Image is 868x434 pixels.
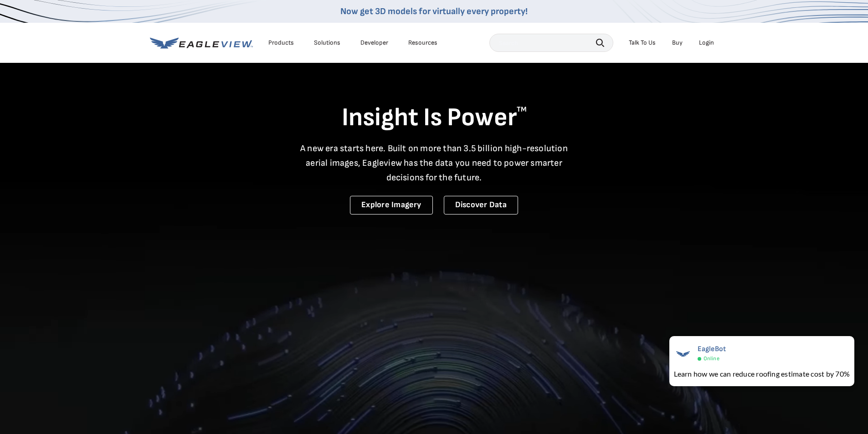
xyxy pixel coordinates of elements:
[295,141,574,185] p: A new era starts here. Built on more than 3.5 billion high-resolution aerial images, Eagleview ha...
[698,345,726,353] span: EagleBot
[674,368,850,379] div: Learn how we can reduce roofing estimate cost by 70%
[444,196,518,214] a: Discover Data
[674,345,692,363] img: EagleBot
[340,6,528,17] a: Now get 3D models for virtually every property!
[489,34,613,52] input: Search
[699,39,714,47] div: Login
[408,39,437,47] div: Resources
[629,39,656,47] div: Talk To Us
[268,39,294,47] div: Products
[704,355,719,362] span: Online
[517,105,527,114] sup: TM
[672,39,683,47] a: Buy
[360,39,388,47] a: Developer
[350,196,433,214] a: Explore Imagery
[150,102,719,134] h1: Insight Is Power
[314,39,340,47] div: Solutions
